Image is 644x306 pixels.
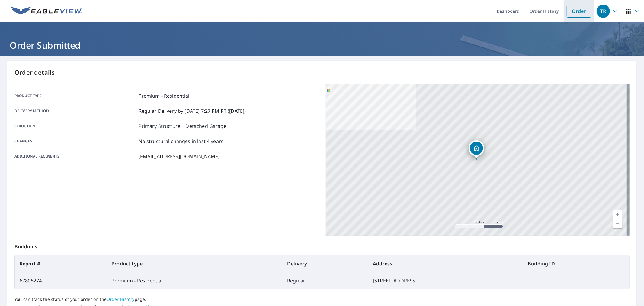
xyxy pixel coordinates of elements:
[139,138,224,145] p: No structural changes in last 4 years
[14,236,630,255] p: Buildings
[139,153,220,160] p: [EMAIL_ADDRESS][DOMAIN_NAME]
[523,255,629,272] th: Building ID
[14,68,630,77] p: Order details
[597,5,610,18] div: TR
[15,272,107,289] td: 67805274
[11,7,82,16] img: EV Logo
[107,255,282,272] th: Product type
[567,5,591,18] a: Order
[14,122,136,130] p: Structure
[469,140,484,159] div: Dropped pin, building 1, Residential property, 19820 NE 55th Pl Redmond, WA 98053
[139,122,226,130] p: Primary Structure + Detached Garage
[14,92,136,99] p: Product type
[368,255,523,272] th: Address
[14,297,630,302] p: You can track the status of your order on the page.
[613,210,622,219] a: Current Level 17, Zoom In
[613,219,622,228] a: Current Level 17, Zoom Out
[139,92,190,99] p: Premium - Residential
[107,296,135,302] a: Order History
[14,153,136,160] p: Additional recipients
[282,255,368,272] th: Delivery
[282,272,368,289] td: Regular
[15,255,107,272] th: Report #
[368,272,523,289] td: [STREET_ADDRESS]
[14,107,136,115] p: Delivery method
[107,272,282,289] td: Premium - Residential
[14,138,136,145] p: Changes
[7,39,637,51] h1: Order Submitted
[139,107,246,115] p: Regular Delivery by [DATE] 7:27 PM PT ([DATE])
